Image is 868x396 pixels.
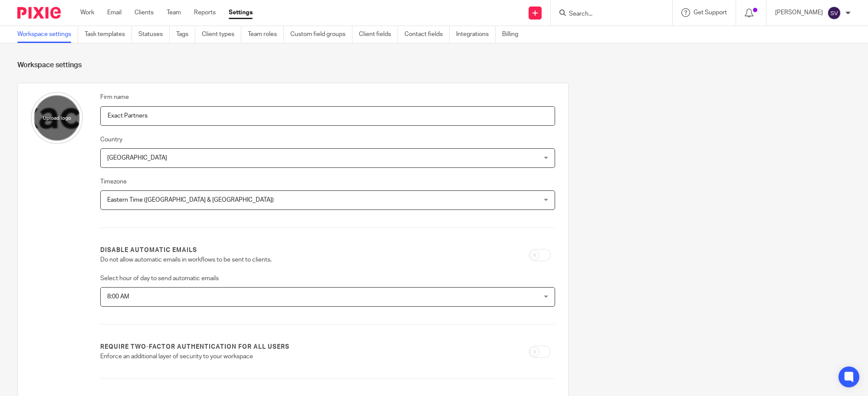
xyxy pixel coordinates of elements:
[100,135,122,144] label: Country
[359,26,398,43] a: Client fields
[568,10,646,18] input: Search
[107,197,274,203] span: Eastern Time ([GEOGRAPHIC_DATA] & [GEOGRAPHIC_DATA])
[694,10,727,16] span: Get Support
[248,26,284,43] a: Team roles
[17,61,851,70] h1: Workspace settings
[100,106,555,126] input: Name of your firm
[107,155,167,161] span: [GEOGRAPHIC_DATA]
[176,26,195,43] a: Tags
[100,177,127,186] label: Timezone
[456,26,496,43] a: Integrations
[202,26,241,43] a: Client types
[107,294,129,300] span: 8:00 AM
[775,8,823,17] p: [PERSON_NAME]
[100,352,399,361] p: Enforce an additional layer of security to your workspace
[100,255,399,264] p: Do not allow automatic emails in workflows to be sent to clients.
[17,26,78,43] a: Workspace settings
[138,26,170,43] a: Statuses
[135,8,154,17] a: Clients
[194,8,216,17] a: Reports
[229,8,253,17] a: Settings
[80,8,94,17] a: Work
[100,93,129,101] label: Firm name
[100,274,219,283] label: Select hour of day to send automatic emails
[502,26,525,43] a: Billing
[100,246,197,255] label: Disable automatic emails
[107,8,122,17] a: Email
[404,26,450,43] a: Contact fields
[85,26,132,43] a: Task templates
[290,26,352,43] a: Custom field groups
[167,8,181,17] a: Team
[827,6,841,20] img: svg%3E
[100,343,289,351] label: Require two-factor authentication for all users
[17,7,61,19] img: Pixie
